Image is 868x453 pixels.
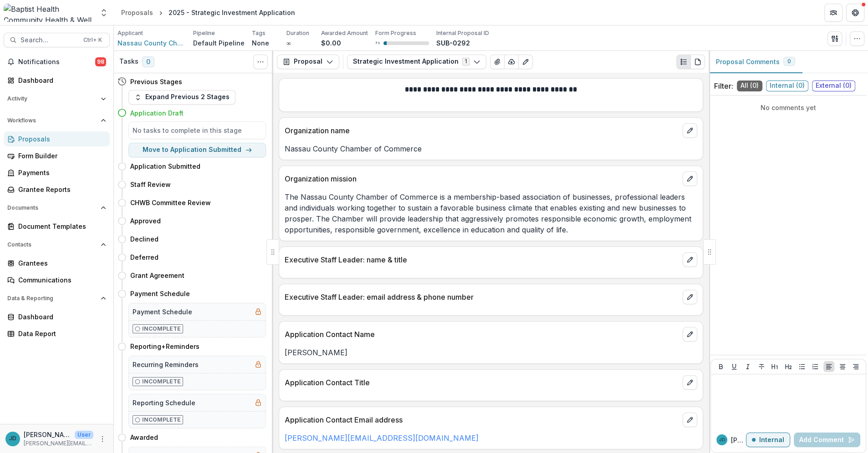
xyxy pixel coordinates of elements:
[4,131,110,146] a: Proposals
[117,29,143,37] p: Applicant
[285,347,697,358] p: [PERSON_NAME]
[142,377,181,386] p: Incomplete
[7,117,97,124] span: Workflows
[518,55,533,69] button: Edit as form
[769,361,780,372] button: Heading 1
[7,96,97,102] span: Activity
[18,275,102,285] div: Communications
[347,55,486,69] button: Strategic Investment Application1
[4,326,110,341] a: Data Report
[130,77,182,86] h4: Previous Stages
[797,361,807,372] button: Bullet List
[787,58,791,65] span: 0
[133,398,195,408] h5: Reporting Schedule
[7,205,97,211] span: Documents
[746,433,790,447] button: Internal
[128,90,235,105] button: Expand Previous 2 Stages
[321,29,368,37] p: Awarded Amount
[133,307,192,317] h5: Payment Schedule
[130,289,190,298] h4: Payment Schedule
[7,242,97,248] span: Contacts
[75,431,93,439] p: User
[4,4,94,22] img: Baptist Health Community Health & Well Being logo
[285,292,679,302] p: Executive Staff Leader: email address & phone number
[117,38,186,48] span: Nassau County Chamber of Commerce
[133,126,262,135] h5: No tasks to complete in this stage
[759,436,784,444] p: Internal
[846,4,864,22] button: Get Help
[4,201,110,215] button: Open Documents
[18,58,95,66] span: Notifications
[742,361,753,372] button: Italicize
[490,55,505,69] button: View Attached Files
[719,438,725,442] div: Jennifer Donahoo
[285,329,679,340] p: Application Contact Name
[82,35,104,45] div: Ctrl + K
[117,6,299,19] nav: breadcrumb
[715,361,726,372] button: Bold
[133,360,199,369] h5: Recurring Reminders
[690,55,705,69] button: PDF view
[285,433,479,443] a: [PERSON_NAME][EMAIL_ADDRESS][DOMAIN_NAME]
[4,165,110,180] a: Payments
[4,73,110,88] a: Dashboard
[20,36,78,44] span: Search...
[130,252,158,262] h4: Deferred
[4,272,110,287] a: Communications
[375,40,380,46] p: 7 %
[709,51,802,73] button: Proposal Comments
[285,254,679,265] p: Executive Staff Leader: name & title
[285,143,697,154] p: Nassau County Chamber of Commerce
[731,435,746,445] p: [PERSON_NAME]
[850,361,861,372] button: Align Right
[285,125,679,136] p: Organization name
[823,361,834,372] button: Align Left
[7,295,97,302] span: Data & Reporting
[824,4,842,22] button: Partners
[812,81,855,91] span: External ( 0 )
[193,29,215,37] p: Pipeline
[766,81,808,91] span: Internal ( 0 )
[142,56,154,67] span: 0
[142,325,181,333] p: Incomplete
[756,361,767,372] button: Strike
[142,416,181,424] p: Incomplete
[4,33,110,47] button: Search...
[714,103,863,112] p: No comments yet
[4,113,110,128] button: Open Workflows
[286,29,309,37] p: Duration
[4,91,110,106] button: Open Activity
[9,436,16,442] div: Jennifer Donahoo
[737,81,762,91] span: All ( 0 )
[252,29,266,37] p: Tags
[4,256,110,271] a: Grantees
[130,271,184,280] h4: Grant Agreement
[729,361,740,372] button: Underline
[436,38,470,48] p: SUB-0292
[18,258,102,268] div: Grantees
[97,433,108,444] button: More
[18,312,102,322] div: Dashboard
[95,57,106,66] span: 98
[285,377,679,388] p: Application Contact Title
[676,55,691,69] button: Plaintext view
[193,38,245,48] p: Default Pipeline
[97,4,110,22] button: Open entity switcher
[683,171,697,186] button: edit
[18,168,102,177] div: Payments
[24,430,71,439] p: [PERSON_NAME]
[18,75,102,85] div: Dashboard
[130,198,211,207] h4: CHWB Committee Review
[683,327,697,342] button: edit
[436,29,489,37] p: Internal Proposal ID
[4,291,110,306] button: Open Data & Reporting
[4,219,110,234] a: Document Templates
[683,290,697,304] button: edit
[683,252,697,267] button: edit
[252,38,269,48] p: None
[783,361,794,372] button: Heading 2
[18,185,102,194] div: Grantee Reports
[375,29,416,37] p: Form Progress
[130,108,184,118] h4: Application Draft
[18,134,102,144] div: Proposals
